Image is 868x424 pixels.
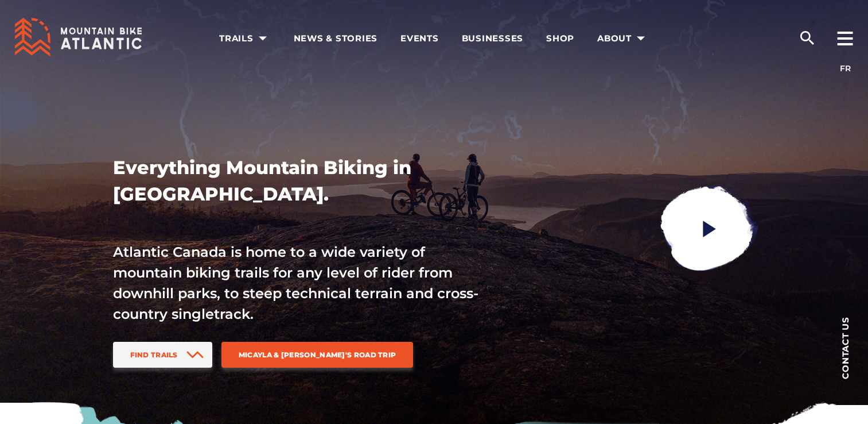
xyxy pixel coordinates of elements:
span: Micayla & [PERSON_NAME]'s Road Trip [239,350,396,359]
ion-icon: arrow dropdown [255,30,271,47]
ion-icon: arrow dropdown [633,30,649,47]
span: Trails [219,33,271,44]
p: Atlantic Canada is home to a wide variety of mountain biking trails for any level of rider from d... [113,242,480,325]
a: FR [840,63,851,74]
a: Find Trails [113,342,212,368]
h1: Everything Mountain Biking in [GEOGRAPHIC_DATA]. [113,155,480,207]
span: News & Stories [294,33,378,44]
ion-icon: search [798,29,816,47]
span: Businesses [462,33,524,44]
span: Find Trails [130,350,178,359]
a: Contact us [822,299,868,396]
span: About [597,33,649,44]
span: Contact us [841,317,850,379]
span: Events [400,33,439,44]
span: Shop [546,33,574,44]
ion-icon: play [699,218,719,239]
a: Micayla & [PERSON_NAME]'s Road Trip [221,342,414,368]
